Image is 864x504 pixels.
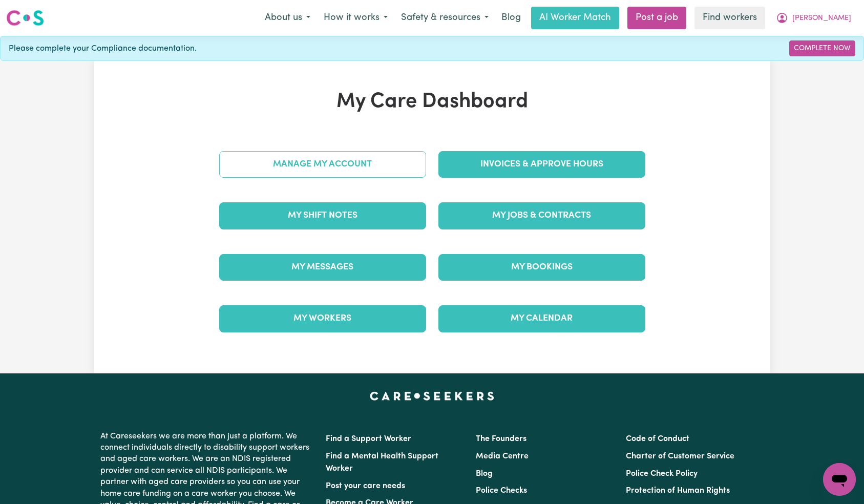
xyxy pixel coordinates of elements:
a: Media Centre [476,452,529,460]
button: Safety & resources [394,7,495,29]
h1: My Care Dashboard [213,90,651,114]
a: My Jobs & Contracts [438,202,645,229]
a: Police Check Policy [626,470,698,478]
iframe: Button to launch messaging window [823,463,856,496]
a: Complete Now [789,40,855,56]
a: My Shift Notes [219,202,426,229]
a: Careseekers home page [370,392,494,400]
a: Manage My Account [219,151,426,178]
a: My Workers [219,305,426,332]
button: My Account [769,7,858,29]
span: Please complete your Compliance documentation. [9,43,197,55]
a: My Messages [219,254,426,281]
button: How it works [317,7,394,29]
a: The Founders [476,435,526,443]
a: Police Checks [476,487,527,495]
a: Post a job [627,7,686,29]
a: Code of Conduct [626,435,689,443]
a: Blog [476,470,493,478]
button: About us [258,7,317,29]
a: Post your care needs [326,482,405,490]
a: Find a Mental Health Support Worker [326,452,438,473]
a: My Bookings [438,254,645,281]
a: Find a Support Worker [326,435,411,443]
span: [PERSON_NAME] [792,13,851,24]
a: Charter of Customer Service [626,452,734,460]
a: My Calendar [438,305,645,332]
img: Careseekers logo [6,9,44,27]
a: Blog [495,7,527,29]
a: Invoices & Approve Hours [438,151,645,178]
a: Protection of Human Rights [626,487,730,495]
a: Careseekers logo [6,6,44,30]
a: Find workers [694,7,765,29]
a: AI Worker Match [531,7,619,29]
